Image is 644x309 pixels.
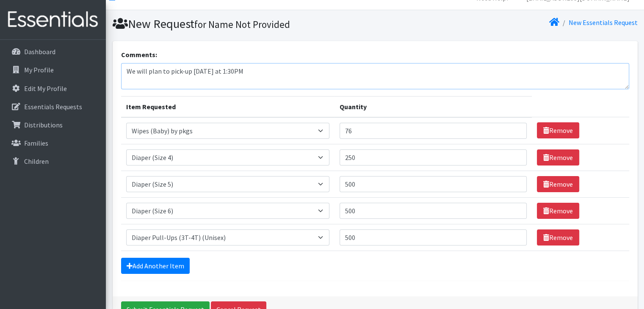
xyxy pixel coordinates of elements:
[24,102,82,111] p: Essentials Requests
[3,135,102,152] a: Families
[3,98,102,115] a: Essentials Requests
[24,47,55,56] p: Dashboard
[3,61,102,78] a: My Profile
[24,84,67,93] p: Edit My Profile
[194,18,290,30] small: for Name Not Provided
[334,96,532,117] th: Quantity
[24,139,48,147] p: Families
[3,153,102,170] a: Children
[24,157,49,166] p: Children
[113,17,372,31] h1: New Request
[24,121,63,129] p: Distributions
[537,203,579,219] a: Remove
[121,258,190,274] a: Add Another Item
[537,122,579,138] a: Remove
[537,229,579,246] a: Remove
[537,149,579,166] a: Remove
[569,18,638,27] a: New Essentials Request
[537,176,579,192] a: Remove
[24,66,54,74] p: My Profile
[3,116,102,133] a: Distributions
[121,50,157,60] label: Comments:
[3,80,102,97] a: Edit My Profile
[3,43,102,60] a: Dashboard
[121,96,334,117] th: Item Requested
[3,6,102,34] img: HumanEssentials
